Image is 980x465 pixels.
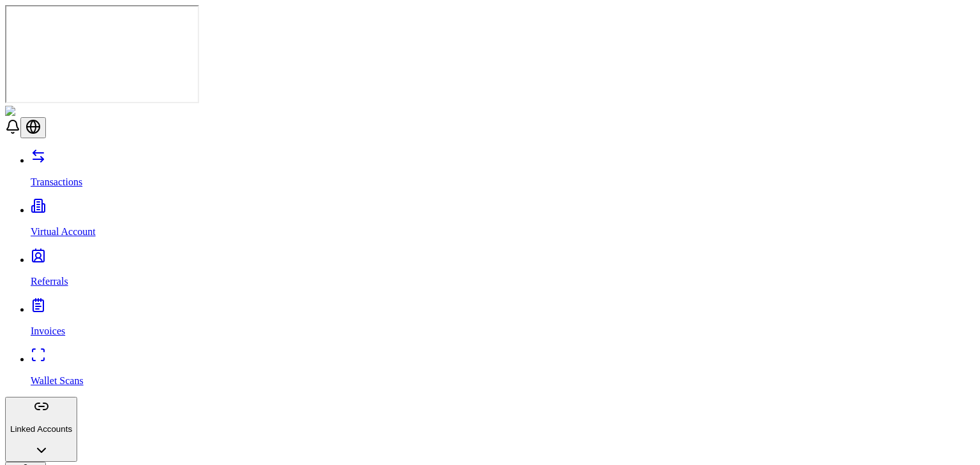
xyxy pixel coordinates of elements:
[31,254,975,287] a: Referrals
[31,325,975,337] p: Invoices
[31,226,975,238] p: Virtual Account
[5,397,77,462] button: Linked Accounts
[31,155,975,188] a: Transactions
[31,176,975,188] p: Transactions
[31,375,975,387] p: Wallet Scans
[31,276,975,287] p: Referrals
[31,304,975,337] a: Invoices
[31,354,975,387] a: Wallet Scans
[31,204,975,238] a: Virtual Account
[10,424,72,434] p: Linked Accounts
[5,106,81,117] img: ShieldPay Logo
